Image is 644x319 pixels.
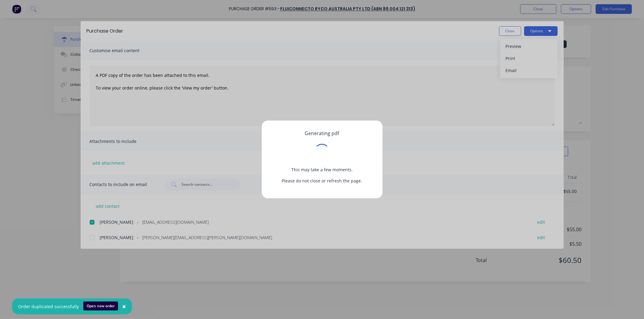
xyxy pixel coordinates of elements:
[116,299,132,314] button: Close
[18,303,79,310] div: Order duplicated successfully
[83,302,118,311] button: Open new order
[122,302,126,311] span: ×
[305,130,339,137] span: Generating pdf
[271,166,373,173] p: This may take a few moments.
[271,178,373,184] p: Please do not close or refresh the page.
